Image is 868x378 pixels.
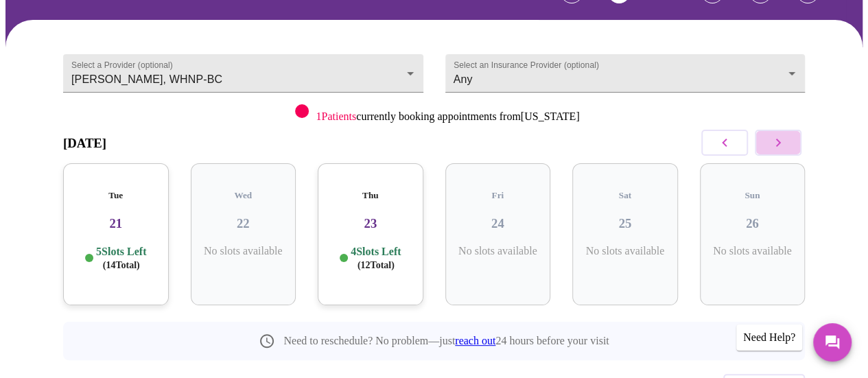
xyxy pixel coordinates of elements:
[316,110,356,122] span: 1 Patients
[74,216,158,231] h3: 21
[202,216,285,231] h3: 22
[583,190,667,201] h5: Sat
[711,245,795,257] p: No slots available
[316,110,579,123] p: currently booking appointments from [US_STATE]
[711,216,795,231] h3: 26
[96,245,146,272] p: 5 Slots Left
[456,245,540,257] p: No slots available
[736,324,802,351] div: Need Help?
[63,136,106,151] h3: [DATE]
[103,260,140,270] span: ( 14 Total)
[357,260,395,270] span: ( 12 Total)
[329,216,412,231] h3: 23
[329,190,412,201] h5: Thu
[711,190,795,201] h5: Sun
[63,54,423,93] div: [PERSON_NAME], WHNP-BC
[583,216,667,231] h3: 25
[583,245,667,257] p: No slots available
[456,190,540,201] h5: Fri
[455,335,495,346] a: reach out
[283,335,609,347] p: Need to reschedule? No problem—just 24 hours before your visit
[456,216,540,231] h3: 24
[351,245,401,272] p: 4 Slots Left
[202,190,285,201] h5: Wed
[74,190,158,201] h5: Tue
[445,54,806,93] div: Any
[202,245,285,257] p: No slots available
[813,323,852,362] button: Messages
